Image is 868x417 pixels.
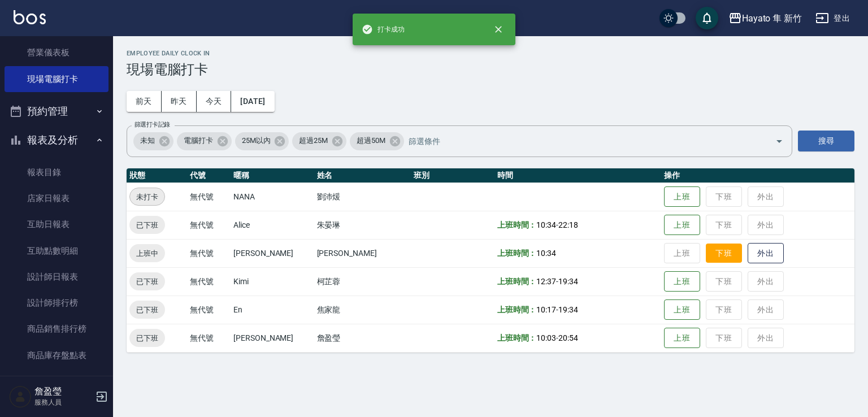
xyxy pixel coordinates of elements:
[497,249,537,258] b: 上班時間：
[664,328,700,349] button: 上班
[231,168,314,183] th: 暱稱
[494,267,661,296] td: -
[314,267,411,296] td: 柯芷蓉
[187,183,231,211] td: 無代號
[314,239,411,267] td: [PERSON_NAME]
[811,8,854,29] button: 登出
[350,132,404,150] div: 超過50M
[187,267,231,296] td: 無代號
[5,290,108,316] a: 設計師排行榜
[127,50,854,57] h2: Employee Daily Clock In
[133,135,162,146] span: 未知
[129,276,165,288] span: 已下班
[406,131,756,151] input: 篩選條件
[231,91,274,112] button: [DATE]
[129,219,165,231] span: 已下班
[187,324,231,352] td: 無代號
[5,264,108,290] a: 設計師日報表
[235,135,277,146] span: 25M以內
[362,24,405,35] span: 打卡成功
[748,243,784,264] button: 外出
[536,333,556,342] span: 10:03
[724,7,806,30] button: Hayato 隼 新竹
[5,185,108,211] a: 店家日報表
[127,168,187,183] th: 狀態
[127,62,854,77] h3: 現場電腦打卡
[536,249,556,258] span: 10:34
[664,299,700,320] button: 上班
[5,238,108,264] a: 互助點數明細
[558,220,578,229] span: 22:18
[497,305,537,314] b: 上班時間：
[314,168,411,183] th: 姓名
[5,159,108,185] a: 報表目錄
[411,168,494,183] th: 班別
[742,11,802,25] div: Hayato 隼 新竹
[133,132,173,150] div: 未知
[696,7,718,29] button: save
[292,135,335,146] span: 超過25M
[494,324,661,352] td: -
[5,342,108,368] a: 商品庫存盤點表
[558,277,578,286] span: 19:34
[5,97,108,126] button: 預約管理
[134,120,170,129] label: 篩選打卡記錄
[558,333,578,342] span: 20:54
[497,220,537,229] b: 上班時間：
[231,211,314,239] td: Alice
[129,247,165,259] span: 上班中
[5,66,108,92] a: 現場電腦打卡
[187,211,231,239] td: 無代號
[798,131,854,151] button: 搜尋
[187,168,231,183] th: 代號
[5,368,108,394] a: 顧客入金餘額表
[664,186,700,207] button: 上班
[177,132,232,150] div: 電腦打卡
[197,91,232,112] button: 今天
[9,385,32,408] img: Person
[770,132,788,150] button: Open
[162,91,197,112] button: 昨天
[494,296,661,324] td: -
[34,386,92,397] h5: 詹盈瑩
[129,332,165,344] span: 已下班
[231,183,314,211] td: NANA
[5,40,108,66] a: 營業儀表板
[187,239,231,267] td: 無代號
[664,215,700,236] button: 上班
[177,135,220,146] span: 電腦打卡
[14,10,46,24] img: Logo
[706,244,742,263] button: 下班
[5,316,108,342] a: 商品銷售排行榜
[235,132,289,150] div: 25M以內
[558,305,578,314] span: 19:34
[5,125,108,155] button: 報表及分析
[129,304,165,316] span: 已下班
[497,333,537,342] b: 上班時間：
[664,271,700,292] button: 上班
[314,211,411,239] td: 朱晏琳
[314,324,411,352] td: 詹盈瑩
[494,211,661,239] td: -
[350,135,392,146] span: 超過50M
[231,239,314,267] td: [PERSON_NAME]
[536,277,556,286] span: 12:37
[486,17,511,42] button: close
[314,183,411,211] td: 劉沛煖
[231,324,314,352] td: [PERSON_NAME]
[127,91,162,112] button: 前天
[497,277,537,286] b: 上班時間：
[34,397,92,407] p: 服務人員
[494,168,661,183] th: 時間
[536,220,556,229] span: 10:34
[130,191,164,203] span: 未打卡
[536,305,556,314] span: 10:17
[231,267,314,296] td: Kimi
[5,211,108,237] a: 互助日報表
[661,168,854,183] th: 操作
[314,296,411,324] td: 焦家龍
[231,296,314,324] td: En
[187,296,231,324] td: 無代號
[292,132,346,150] div: 超過25M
